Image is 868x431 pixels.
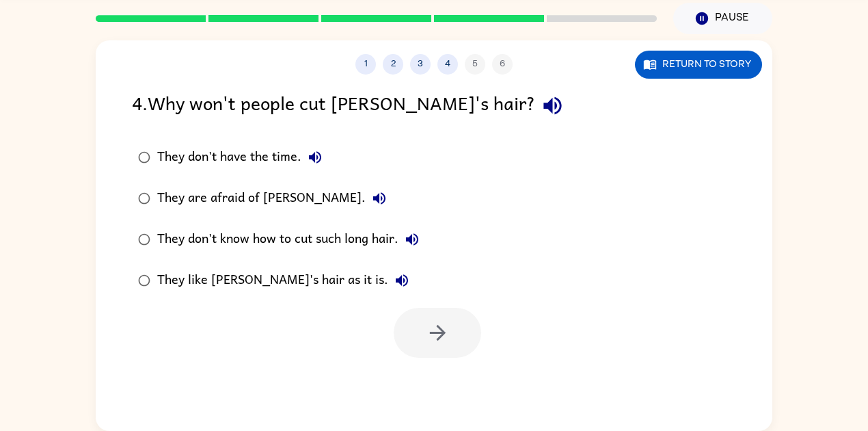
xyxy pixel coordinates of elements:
button: Return to story [635,51,762,79]
button: They are afraid of [PERSON_NAME]. [366,185,393,212]
button: They don't have the time. [301,144,329,171]
button: 3 [410,54,431,75]
button: They don't know how to cut such long hair. [398,226,426,253]
div: They are afraid of [PERSON_NAME]. [157,185,393,212]
button: 4 [437,54,458,75]
div: They don't know how to cut such long hair. [157,226,426,253]
button: 1 [355,54,376,75]
button: Pause [673,3,772,34]
div: They like [PERSON_NAME]'s hair as it is. [157,267,416,294]
button: They like [PERSON_NAME]'s hair as it is. [388,267,416,294]
div: 4 . Why won't people cut [PERSON_NAME]'s hair? [132,88,736,123]
button: 2 [383,54,403,75]
div: They don't have the time. [157,144,329,171]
